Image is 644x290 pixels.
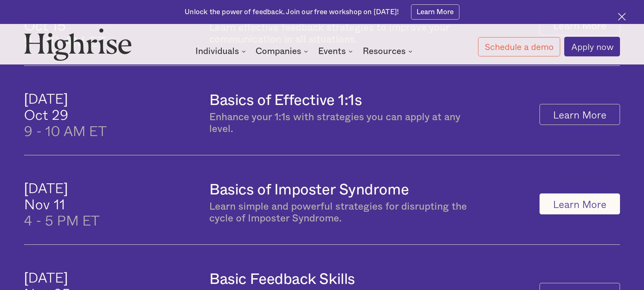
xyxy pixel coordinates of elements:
[363,47,414,55] div: Resources
[195,47,248,55] div: Individuals
[209,181,409,199] h3: Basics of Imposter Syndrome
[209,111,483,135] div: Enhance your 1:1s with strategies you can apply at any level.
[185,7,399,17] div: Unlock the power of feedback. Join our free workshop on [DATE]!
[540,104,620,125] a: Learn More
[209,271,355,288] h3: Basic Feedback Skills
[209,92,362,109] h3: Basics of Effective 1:1s
[24,212,99,228] div: 4 - 5 PM ET
[209,201,483,225] div: Learn simple and powerful strategies for disrupting the cycle of Imposter Syndrome.
[540,193,620,214] a: Learn More
[24,28,132,60] img: Highrise logo
[24,123,106,139] div: 9 - 10 AM ET
[24,269,99,285] div: [DATE]
[363,47,406,55] div: Resources
[318,47,355,55] div: Events
[52,106,68,123] div: 29
[54,196,65,212] div: 11
[318,47,346,55] div: Events
[564,37,620,56] a: Apply now
[256,47,301,55] div: Companies
[24,196,50,212] div: Nov
[411,4,459,20] a: Learn More
[478,37,560,56] a: Schedule a demo
[256,47,310,55] div: Companies
[195,47,239,55] div: Individuals
[618,13,626,21] img: Cross icon
[24,90,106,106] div: [DATE]
[24,180,99,196] div: [DATE]
[24,106,48,123] div: Oct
